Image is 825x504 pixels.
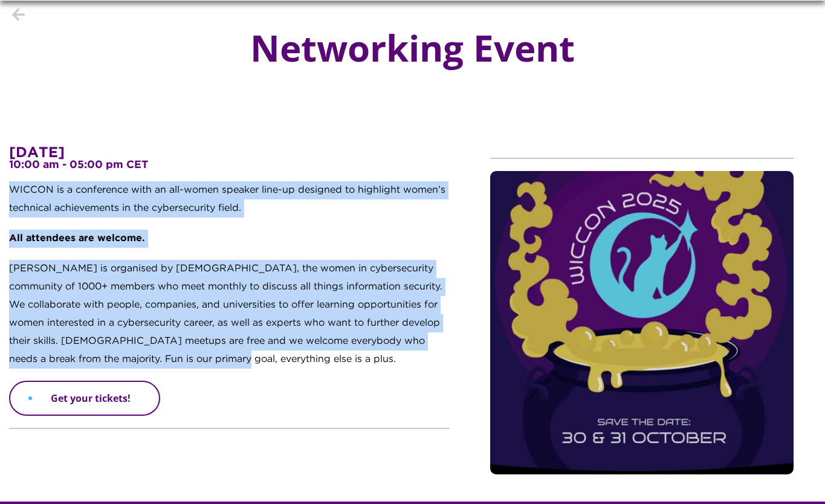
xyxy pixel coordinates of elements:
[9,381,160,416] a: Get your tickets!
[9,160,148,181] strong: 10:00 am - 05:00 pm CET
[9,146,65,160] strong: [DATE]
[226,28,599,68] h1: Networking Event
[9,260,450,381] p: [PERSON_NAME] is organised by [DEMOGRAPHIC_DATA], the women in cybersecurity community of 1000+ m...
[9,181,450,230] p: WICCON is a conference with an all-women speaker line-up designed to highlight women’s technical ...
[9,234,145,243] strong: All attendees are welcome.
